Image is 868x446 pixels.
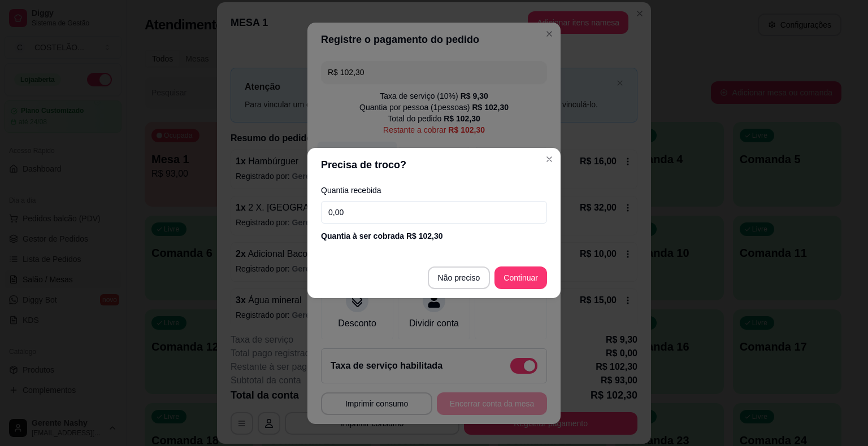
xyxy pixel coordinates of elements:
[321,230,547,242] div: Quantia à ser cobrada R$ 102,30
[321,186,547,194] label: Quantia recebida
[540,150,558,168] button: Close
[494,266,547,289] button: Continuar
[428,266,491,289] button: Não preciso
[307,148,561,182] header: Precisa de troco?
